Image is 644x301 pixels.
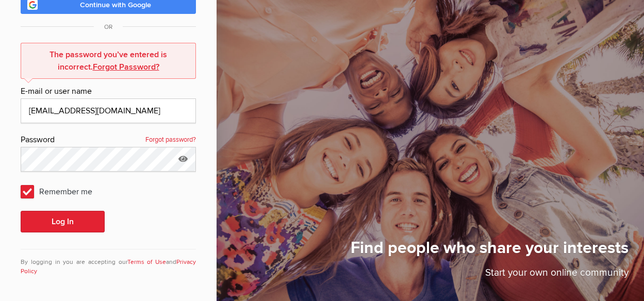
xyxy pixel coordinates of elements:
[93,62,159,72] a: Forgot Password?
[21,133,196,147] div: Password
[26,48,190,73] div: The password you’ve entered is incorrect.
[351,265,629,286] p: Start your own online community
[21,182,103,200] span: Remember me
[145,133,196,147] a: Forgot password?
[127,258,167,266] a: Terms of Use
[94,23,123,31] span: OR
[21,249,196,276] div: By logging in you are accepting our and
[21,211,105,232] button: Log In
[21,85,196,98] div: E-mail or user name
[351,238,629,265] h1: Find people who share your interests
[80,1,151,9] span: Continue with Google
[21,98,196,123] input: Email@address.com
